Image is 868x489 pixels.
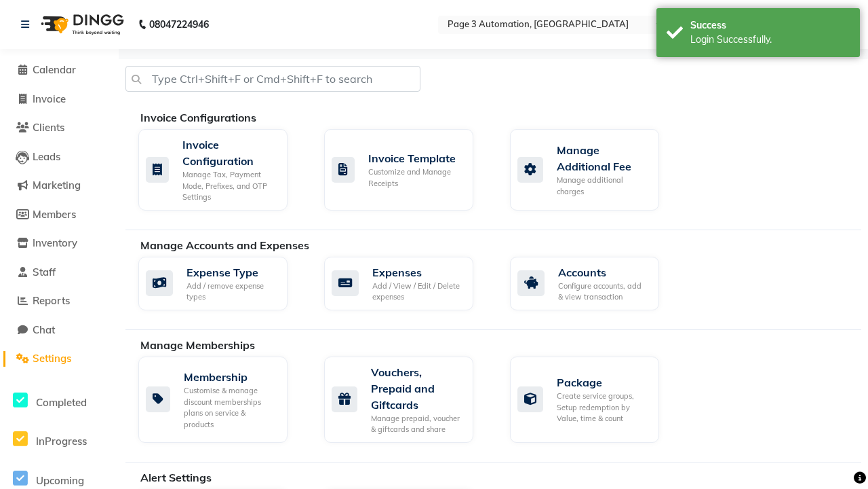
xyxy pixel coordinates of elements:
div: Manage prepaid, voucher & giftcards and share [371,413,462,435]
a: Staff [3,265,115,280]
a: Chat [3,323,115,338]
span: Completed [36,396,87,409]
div: Expense Type [186,264,277,280]
span: Clients [33,121,64,134]
div: Vouchers, Prepaid and Giftcards [371,364,462,413]
span: Settings [33,352,71,365]
div: Accounts [558,264,648,280]
a: ExpensesAdd / View / Edit / Delete expenses [324,257,490,310]
div: Add / remove expense types [186,280,277,303]
div: Membership [184,369,277,385]
span: Calendar [33,63,76,76]
div: Configure accounts, add & view transaction [558,280,648,303]
input: Type Ctrl+Shift+F or Cmd+Shift+F to search [125,66,420,92]
a: Invoice [3,92,115,107]
a: PackageCreate service groups, Setup redemption by Value, time & count [510,357,675,443]
span: Staff [33,266,56,278]
div: Invoice Template [368,150,462,166]
a: Reports [3,293,115,309]
a: Settings [3,351,115,367]
div: Manage additional charges [557,175,648,197]
span: Members [33,208,76,221]
span: Invoice [33,92,66,105]
span: Leads [33,150,60,163]
a: AccountsConfigure accounts, add & view transaction [510,257,675,310]
div: Manage Additional Fee [557,142,648,175]
div: Expenses [372,264,462,280]
div: Customise & manage discount memberships plans on service & products [184,385,277,430]
div: Login Successfully. [690,33,850,47]
b: 08047224946 [149,5,209,43]
a: Clients [3,120,115,136]
div: Manage Tax, Payment Mode, Prefixes, and OTP Settings [182,169,277,203]
a: Marketing [3,178,115,194]
span: Marketing [33,179,81,192]
div: Create service groups, Setup redemption by Value, time & count [557,391,648,424]
span: InProgress [36,435,87,448]
a: Invoice TemplateCustomize and Manage Receipts [324,129,490,211]
a: Inventory [3,236,115,251]
div: Customize and Manage Receipts [368,166,462,189]
span: Inventory [33,236,77,249]
a: Calendar [3,62,115,78]
span: Reports [33,294,70,307]
span: Upcoming [36,474,84,487]
a: Members [3,207,115,223]
div: Success [690,18,850,33]
a: Manage Additional FeeManage additional charges [510,129,675,211]
span: Chat [33,323,55,336]
a: Expense TypeAdd / remove expense types [138,257,304,310]
div: Invoice Configuration [182,137,277,169]
a: Invoice ConfigurationManage Tax, Payment Mode, Prefixes, and OTP Settings [138,129,304,211]
div: Add / View / Edit / Delete expenses [372,280,462,303]
a: Vouchers, Prepaid and GiftcardsManage prepaid, voucher & giftcards and share [324,357,490,443]
img: logo [35,5,127,43]
a: MembershipCustomise & manage discount memberships plans on service & products [138,357,304,443]
a: Leads [3,149,115,165]
div: Package [557,374,648,391]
